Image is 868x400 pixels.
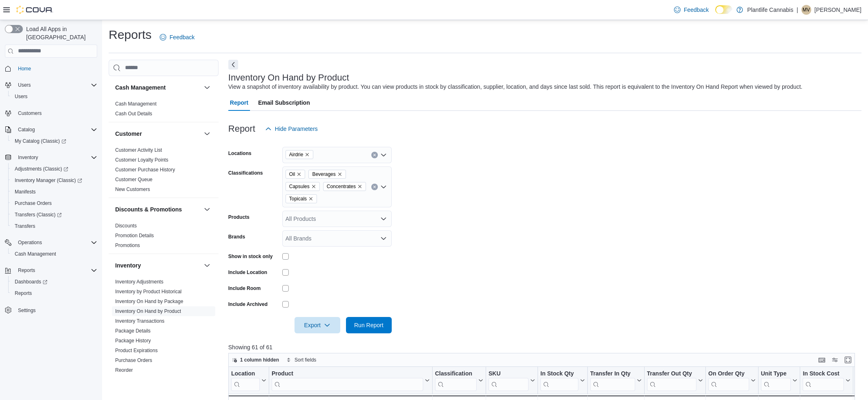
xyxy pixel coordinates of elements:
[15,238,45,247] button: Operations
[16,6,53,14] img: Cova
[230,94,248,111] span: Report
[647,370,703,391] button: Transfer Out Qty
[11,288,35,298] a: Reports
[115,367,133,373] span: Reorder
[115,167,175,173] a: Customer Purchase History
[11,136,97,146] span: My Catalog (Classic)
[115,232,154,239] span: Promotion Details
[11,92,97,101] span: Users
[228,150,252,157] label: Locations
[11,175,85,185] a: Inventory Manager (Classic)
[308,196,313,201] button: Remove Topicals from selection in this group
[231,370,260,378] div: Location
[272,370,423,391] div: Product
[229,355,282,365] button: 1 column hidden
[590,370,642,391] button: Transfer In Qty
[814,5,861,15] p: [PERSON_NAME]
[15,153,97,162] span: Inventory
[15,200,52,207] span: Purchase Orders
[115,299,183,304] a: Inventory On Hand by Package
[297,172,301,177] button: Remove Oil from selection in this group
[2,63,100,74] button: Home
[109,99,219,122] div: Cash Management
[115,348,158,353] a: Product Expirations
[761,370,791,378] div: Unit Type
[18,307,36,314] span: Settings
[684,6,709,14] span: Feedback
[346,317,392,333] button: Run Report
[115,242,140,249] span: Promotions
[15,93,27,100] span: Users
[489,370,529,378] div: SKU
[8,163,100,175] a: Adjustments (Classic)
[15,211,62,218] span: Transfers (Classic)
[115,130,142,138] h3: Customer
[817,355,827,365] button: Keyboard shortcuts
[540,370,585,391] button: In Stock Qty
[357,184,362,189] button: Remove Concentrates from selection in this group
[327,182,356,191] span: Concentrates
[15,63,97,74] span: Home
[115,83,201,92] button: Cash Management
[275,125,318,133] span: Hide Parameters
[11,136,69,146] a: My Catalog (Classic)
[286,170,306,179] span: Oil
[115,101,156,107] a: Cash Management
[115,176,152,183] span: Customer Queue
[228,170,263,176] label: Classifications
[286,150,314,159] span: Airdrie
[289,151,303,159] span: Airdrie
[18,239,42,246] span: Operations
[115,187,150,192] a: New Customers
[115,308,181,314] a: Inventory On Hand by Product
[228,83,803,91] div: View a snapshot of inventory availability by product. You can view products in stock by classific...
[715,14,716,14] span: Dark Mode
[156,29,198,45] a: Feedback
[231,370,266,391] button: Location
[170,33,194,41] span: Feedback
[2,107,100,119] button: Customers
[540,370,578,391] div: In Stock Qty
[109,277,219,388] div: Inventory
[8,276,100,288] a: Dashboards
[11,288,97,298] span: Reports
[202,204,212,214] button: Discounts & Promotions
[15,290,32,297] span: Reports
[15,306,39,315] a: Settings
[262,121,321,137] button: Hide Parameters
[305,152,310,157] button: Remove Airdrie from selection in this group
[15,265,97,275] span: Reports
[11,187,97,197] span: Manifests
[289,170,295,178] span: Oil
[272,370,430,391] button: Product
[228,60,238,70] button: Next
[18,110,42,117] span: Customers
[115,357,152,363] a: Purchase Orders
[115,289,182,294] a: Inventory by Product Historical
[11,164,97,174] span: Adjustments (Classic)
[2,152,100,163] button: Inventory
[258,94,310,111] span: Email Subscription
[308,170,346,179] span: Beverages
[647,370,696,391] div: Transfer Out Qty
[202,83,212,92] button: Cash Management
[228,73,349,83] h3: Inventory On Hand by Product
[15,189,36,195] span: Manifests
[115,338,151,344] a: Package History
[11,277,51,287] a: Dashboards
[115,157,168,163] a: Customer Loyalty Points
[371,184,378,190] button: Clear input
[15,153,41,162] button: Inventory
[15,125,38,135] button: Catalog
[8,248,100,260] button: Cash Management
[115,308,181,315] span: Inventory On Hand by Product
[15,251,56,257] span: Cash Management
[202,261,212,270] button: Inventory
[115,222,137,229] span: Discounts
[761,370,798,391] button: Unit Type
[843,355,853,365] button: Enter fullscreen
[228,124,255,134] h3: Report
[11,198,55,208] a: Purchase Orders
[115,157,168,163] span: Customer Loyalty Points
[115,101,156,107] span: Cash Management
